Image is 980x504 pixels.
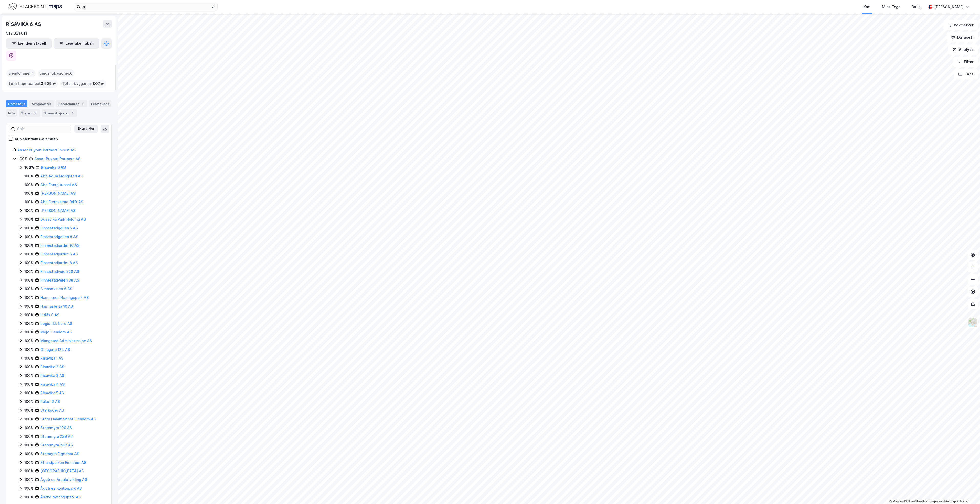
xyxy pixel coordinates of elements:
[6,109,17,117] div: Info
[40,382,65,386] a: Risavika 4 AS
[24,190,34,196] div: 100%
[954,69,978,79] button: Tags
[934,4,964,10] div: [PERSON_NAME]
[931,500,956,503] a: Improve this map
[24,399,34,405] div: 100%
[40,191,76,195] a: [PERSON_NAME] AS
[34,156,80,161] a: Asset Buyout Partners AS
[943,20,978,30] button: Bokmerker
[40,313,59,317] a: Litlås 8 AS
[24,433,34,440] div: 100%
[93,81,104,87] span: 807 ㎡
[24,286,34,292] div: 100%
[24,442,34,448] div: 100%
[41,81,56,87] span: 3 509 ㎡
[17,148,76,152] a: Asset Buyout Partners Invest AS
[89,100,111,107] div: Leietakere
[74,125,98,133] button: Ekspander
[40,373,64,378] a: Risavika 3 AS
[80,101,85,106] div: 1
[24,381,34,387] div: 100%
[40,347,70,352] a: Omagata 124 AS
[6,30,27,36] div: 917 821 011
[40,234,78,239] a: Finnestadgeilen 8 AS
[912,4,921,10] div: Bolig
[40,408,64,412] a: Sterkoder AS
[24,164,34,171] div: 100%
[6,38,52,49] button: Eiendomstabell
[40,321,72,326] a: Logistikk Nord AS
[40,477,87,482] a: Ågotnes Arealutvikling AS
[24,460,34,466] div: 100%
[60,80,106,88] div: Totalt byggareal :
[24,182,34,188] div: 100%
[954,479,980,504] iframe: Chat Widget
[81,3,211,11] input: Søk på adresse, matrikkel, gårdeiere, leietakere eller personer
[40,208,76,213] a: [PERSON_NAME] AS
[24,277,34,283] div: 100%
[24,346,34,353] div: 100%
[40,278,79,282] a: Finnestadveien 38 AS
[40,226,78,230] a: Finnestadgeilen 5 AS
[24,416,34,422] div: 100%
[24,407,34,413] div: 100%
[24,242,34,249] div: 100%
[24,494,34,500] div: 100%
[40,486,82,490] a: Ågotnes Kontorpark AS
[40,287,72,291] a: Grenseveien 6 AS
[40,495,81,499] a: Åsane Næringspark AS
[41,165,66,170] a: Risavika 6 AS
[24,329,34,335] div: 100%
[15,136,58,142] div: Kun eiendoms-eierskap
[19,109,40,117] div: Styret
[32,70,34,76] span: 1
[24,208,34,214] div: 100%
[40,217,86,221] a: Dusavika Park Holding AS
[40,243,79,248] a: Finnestadjordet 10 AS
[40,269,79,274] a: Finnestadveien 28 AS
[24,355,34,361] div: 100%
[904,500,929,503] a: OpenStreetMap
[40,417,96,421] a: Stord Hammerfest Eiendom AS
[8,2,62,11] img: logo.f888ab2527a4732fd821a326f86c7f29.svg
[953,57,978,67] button: Filter
[29,100,54,107] div: Aksjonærer
[24,477,34,483] div: 100%
[24,260,34,266] div: 100%
[864,4,871,10] div: Kart
[40,425,72,430] a: Storemyra 190 AS
[24,373,34,379] div: 100%
[40,452,79,456] a: Stormyra Eigedom AS
[24,225,34,231] div: 100%
[40,330,72,334] a: Mojo Eiendom AS
[24,390,34,396] div: 100%
[70,70,73,76] span: 0
[40,356,63,360] a: Risavika 1 AS
[24,321,34,327] div: 100%
[24,295,34,301] div: 100%
[24,216,34,222] div: 100%
[70,110,75,116] div: 1
[24,234,34,240] div: 100%
[54,38,99,49] button: Leietakertabell
[948,44,978,55] button: Analyse
[24,268,34,275] div: 100%
[24,451,34,457] div: 100%
[24,468,34,474] div: 100%
[947,32,978,42] button: Datasett
[889,500,903,503] a: Mapbox
[40,252,78,256] a: Finnestadjordet 6 AS
[24,338,34,344] div: 100%
[33,110,38,116] div: 3
[40,365,64,369] a: Risavika 2 AS
[968,318,978,327] img: Z
[40,200,83,204] a: Abp Fjernvarme Drift AS
[24,303,34,309] div: 100%
[882,4,900,10] div: Mine Tags
[40,460,86,465] a: Strandparken Eiendom AS
[38,69,75,77] div: Leide lokasjoner :
[40,391,64,395] a: Risavika 5 AS
[40,443,73,447] a: Storemyra 247 AS
[24,199,34,205] div: 100%
[40,339,92,343] a: Mongstad Administrasjon AS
